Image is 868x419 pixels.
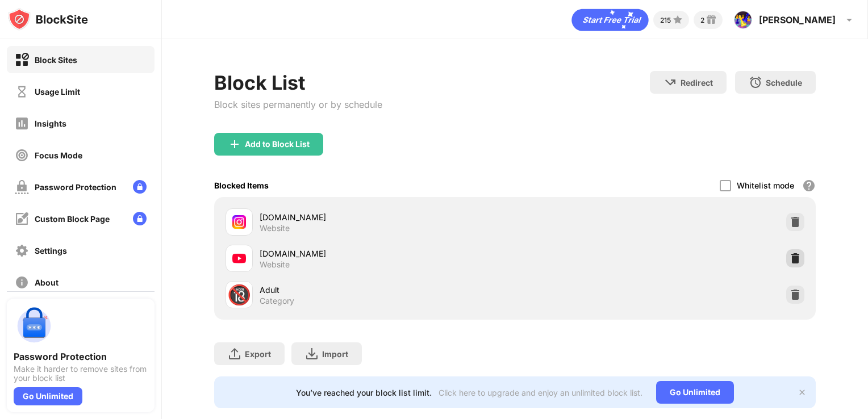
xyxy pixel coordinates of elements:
img: customize-block-page-off.svg [15,212,29,226]
div: 🔞 [227,283,251,307]
img: focus-off.svg [15,148,29,162]
div: Click here to upgrade and enjoy an unlimited block list. [439,388,642,397]
div: Password Protection [35,182,116,192]
div: animation [571,9,649,31]
div: You’ve reached your block list limit. [296,388,432,397]
div: Export [245,349,271,359]
img: ACg8ocIgQomXuF9W-WYJh_TzM1iTVWrv3WaoZBoUrw9YtA-MpPE9oG9s=s96-c [734,11,752,29]
div: Block sites permanently or by schedule [214,99,382,110]
img: about-off.svg [15,275,29,290]
div: Go Unlimited [656,381,734,404]
div: Adult [260,284,515,296]
img: settings-off.svg [15,244,29,258]
div: Block List [214,71,382,94]
img: block-on.svg [15,53,29,67]
div: About [35,278,59,287]
div: Redirect [681,78,713,87]
div: Custom Block Page [35,214,110,224]
div: Schedule [766,78,802,87]
div: Blocked Items [214,181,269,190]
div: 2 [700,16,704,24]
div: 215 [660,16,671,24]
div: Focus Mode [35,150,82,160]
div: [PERSON_NAME] [759,14,836,26]
div: Password Protection [14,351,148,362]
img: password-protection-off.svg [15,180,29,194]
img: push-password-protection.svg [14,305,55,346]
img: favicons [232,215,246,229]
img: logo-blocksite.svg [8,8,88,31]
img: points-small.svg [671,13,685,27]
div: Block Sites [35,55,77,65]
img: lock-menu.svg [133,180,147,194]
div: Add to Block List [245,140,310,149]
div: Import [322,349,348,359]
img: lock-menu.svg [133,212,147,225]
div: Make it harder to remove sites from your block list [14,364,148,383]
img: insights-off.svg [15,116,29,131]
img: reward-small.svg [704,13,718,27]
div: Category [260,296,294,306]
img: x-button.svg [798,388,807,397]
div: Usage Limit [35,87,80,97]
div: Whitelist mode [737,181,794,190]
div: [DOMAIN_NAME] [260,248,515,259]
div: Settings [35,246,67,255]
div: Website [260,259,290,270]
div: [DOMAIN_NAME] [260,211,515,223]
img: favicons [232,252,246,265]
div: Insights [35,119,66,128]
div: Go Unlimited [14,387,82,405]
div: Website [260,223,290,233]
img: time-usage-off.svg [15,85,29,99]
